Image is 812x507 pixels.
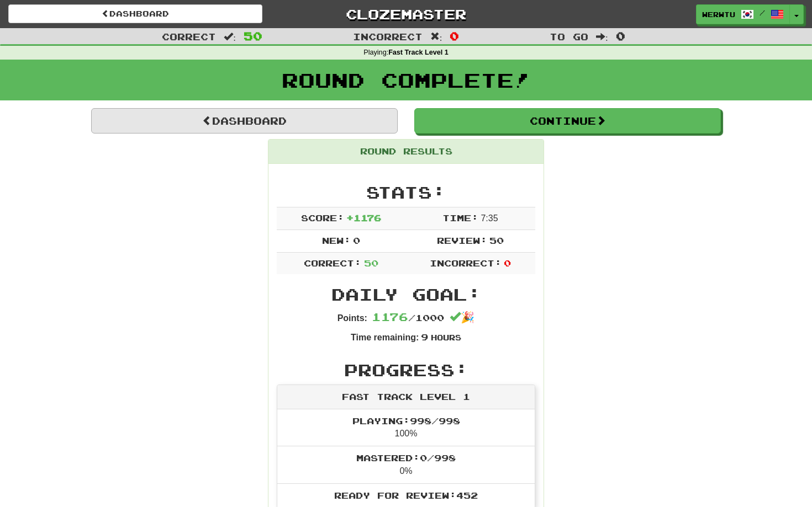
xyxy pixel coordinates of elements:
[268,140,544,164] div: Round Results
[351,333,419,342] strong: Time remaining:
[431,333,461,342] small: Hours
[352,415,460,426] span: Playing: 998 / 998
[388,49,449,56] strong: Fast Track Level 1
[414,108,721,134] button: Continue
[356,452,456,463] span: Mastered: 0 / 998
[346,212,381,223] span: + 1176
[8,4,262,23] a: Dashboard
[442,212,478,223] span: Time:
[421,332,428,342] span: 9
[277,446,535,484] li: 0%
[279,4,533,24] a: Clozemaster
[277,385,535,409] div: Fast Track Level 1
[489,235,504,246] span: 50
[696,4,790,24] a: werwtu /
[437,235,487,246] span: Review:
[91,108,398,134] a: Dashboard
[277,285,535,303] h2: Daily Goal:
[430,258,502,268] span: Incorrect:
[338,313,367,323] strong: Points:
[244,29,262,42] span: 50
[334,490,478,500] span: Ready for Review: 452
[430,32,442,41] span: :
[450,29,459,42] span: 0
[596,32,608,41] span: :
[616,29,625,42] span: 0
[353,235,360,246] span: 0
[277,361,535,379] h2: Progress:
[304,258,361,268] span: Correct:
[481,214,498,223] span: 7 : 35
[322,235,351,246] span: New:
[504,258,511,268] span: 0
[550,31,588,42] span: To go
[760,9,765,17] span: /
[364,258,378,268] span: 50
[4,69,808,91] h1: Round Complete!
[450,311,474,323] span: 🎉
[301,212,344,223] span: Score:
[353,31,423,42] span: Incorrect
[277,183,535,201] h2: Stats:
[372,310,408,323] span: 1176
[277,409,535,447] li: 100%
[372,312,444,323] span: / 1000
[702,9,735,19] span: werwtu
[224,32,236,41] span: :
[162,31,216,42] span: Correct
